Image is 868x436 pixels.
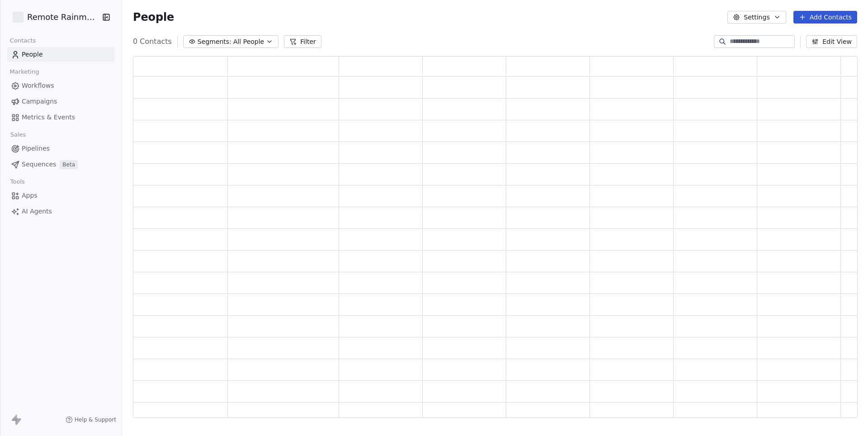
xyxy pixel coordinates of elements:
span: Pipelines [22,144,50,153]
span: Remote Rainmaker [27,11,99,23]
span: People [22,50,43,59]
span: Apps [22,191,38,200]
a: Help & Support [66,416,116,423]
button: Add Contacts [793,11,857,24]
span: People [133,10,174,24]
span: Tools [6,175,28,189]
span: 0 Contacts [133,36,172,47]
span: Beta [60,160,78,169]
span: Segments: [198,37,231,47]
a: Workflows [7,78,114,93]
a: Metrics & Events [7,110,114,125]
span: Sales [6,128,30,142]
button: Remote Rainmaker [11,9,96,25]
a: Pipelines [7,141,114,156]
button: Edit View [806,35,857,48]
span: AI Agents [22,207,52,216]
span: Workflows [22,81,54,90]
span: Help & Support [75,416,116,423]
button: Settings [727,11,786,24]
span: Metrics & Events [22,113,75,122]
button: Filter [284,35,321,48]
span: All People [233,37,264,47]
a: SequencesBeta [7,157,114,172]
a: Apps [7,188,114,203]
span: Marketing [6,65,43,79]
a: AI Agents [7,204,114,219]
a: Campaigns [7,94,114,109]
span: Contacts [6,34,40,47]
span: Campaigns [22,97,57,106]
span: Sequences [22,160,56,169]
a: People [7,47,114,62]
